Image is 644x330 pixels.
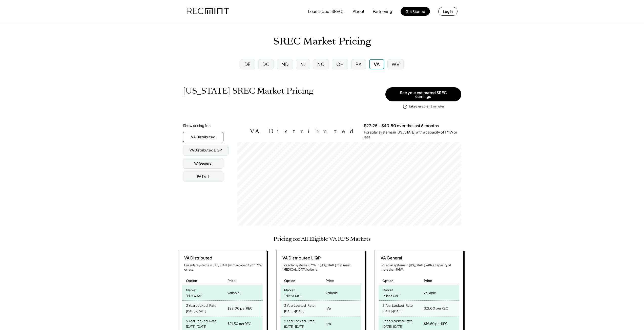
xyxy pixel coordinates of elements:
div: "Mint & Sell" [186,293,203,299]
div: Option [284,278,295,283]
div: $22.00 per REC [227,305,253,312]
div: Price [326,278,334,283]
div: PA Tier I [197,174,209,179]
div: Option [186,278,197,283]
div: 3 Year Locked-Rate [186,302,216,308]
div: DE [244,61,251,67]
div: NJ [300,61,306,67]
div: 5 Year Locked-Rate [186,317,216,323]
div: MD [281,61,289,67]
div: Market [382,287,393,292]
div: [DATE]-[DATE] [284,308,304,315]
div: [DATE]-[DATE] [186,308,206,315]
div: 5 Year Locked-Rate [382,317,413,323]
div: NC [317,61,324,67]
div: Price [227,278,236,283]
div: VA General [194,161,212,166]
h2: VA Distributed [250,128,356,135]
div: VA Distributed [191,135,215,140]
div: n/a [326,305,331,312]
div: VA Distributed LIQP [190,148,222,153]
div: 3 Year Locked-Rate [284,302,315,308]
div: VA [374,61,380,67]
div: 5 Year Locked-Rate [284,317,315,323]
button: Log in [438,7,458,16]
div: takes less than 2 minutes! [409,104,445,109]
div: n/a [326,320,331,327]
div: PA [356,61,362,67]
img: recmint-logotype%403x.png [187,3,229,20]
div: For solar systems in [US_STATE] with a capacity of 1 MW or less. [364,130,461,140]
div: 3 Year Locked-Rate [382,302,413,308]
div: $21.50 per REC [227,320,251,327]
h2: Pricing for All Eligible VA RPS Markets [274,236,371,242]
div: "Mint & Sell" [382,293,400,299]
div: WV [392,61,400,67]
div: variable [227,289,240,296]
button: See your estimated SREC earnings [385,87,461,101]
div: Market [284,287,295,292]
button: Learn about SRECs [308,6,344,16]
div: Option [382,278,393,283]
div: [DATE]-[DATE] [382,308,403,315]
div: Show pricing for: [183,123,211,128]
div: VA General [379,255,402,261]
div: For solar systems ≤1 MW in [US_STATE] that meet [MEDICAL_DATA] criteria. [282,263,361,272]
div: For solar systems in [US_STATE] with a capacity of 1 MW or less. [184,263,263,272]
h3: $27.25 - $40.50 over the last 6 months [364,123,439,128]
div: Market [186,287,197,292]
div: $21.00 per REC [424,305,448,312]
div: variable [424,289,436,296]
div: OH [336,61,344,67]
button: Partnering [373,6,392,16]
button: Get Started [401,7,430,16]
div: variable [326,289,338,296]
div: VA Distributed LIQP [280,255,321,261]
div: Price [424,278,432,283]
div: $19.50 per REC [424,320,448,327]
div: VA Distributed [182,255,212,261]
div: "Mint & Sell" [284,293,302,299]
h1: [US_STATE] SREC Market Pricing [183,86,314,96]
div: For solar systems in [US_STATE] with a capacity of more than 1 MW. [381,263,459,272]
button: About [353,6,364,16]
h1: SREC Market Pricing [273,36,371,48]
div: DC [262,61,269,67]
